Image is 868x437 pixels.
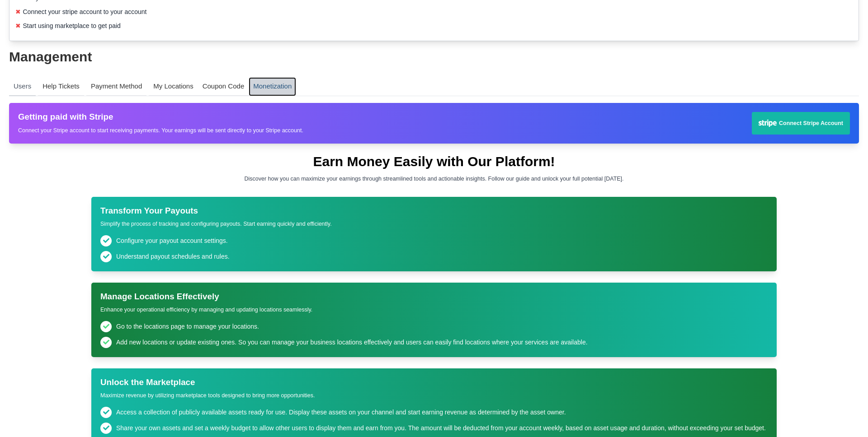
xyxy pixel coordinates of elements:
a: Coupon Code [198,77,249,96]
p: Discover how you can maximize your earnings through streamlined tools and actionable insights. Fo... [91,175,777,183]
p: Maximize revenue by utilizing marketplace tools designed to bring more opportunities. [100,392,768,400]
div: Management [9,50,859,64]
p: Connect your Stripe account to start receiving payments. Your earnings will be sent directly to y... [18,127,303,135]
p: Simplify the process of tracking and configuring payouts. Start earning quickly and efficiently. [100,220,768,228]
p: Enhance your operational efficiency by managing and updating locations seamlessly. [100,306,768,314]
a: Payment Method [86,77,146,96]
h2: Unlock the Marketplace [100,377,768,388]
button: Connect Stripe Account [752,112,850,135]
iframe: Chat Widget [709,339,868,437]
h2: Manage Locations Effectively [100,292,768,302]
div: Understand payout schedules and rules. [116,252,230,261]
span: ✖ [15,7,21,17]
span: Connect Stripe Account [779,120,843,128]
a: Users [9,77,36,96]
h2: Transform Your Payouts [100,206,768,216]
a: Monetization [249,77,296,96]
div: Add new locations or update existing ones. So you can manage your business locations effectively ... [116,338,588,347]
span: ✖ [15,21,21,31]
div: Configure your payout account settings. [116,236,228,246]
a: My Locations [149,77,198,96]
h2: Getting paid with Stripe [18,112,303,122]
div: Share your own assets and set a weekly budget to allow other users to display them and earn from ... [116,423,766,433]
div: Go to the locations page to manage your locations. [116,322,259,331]
a: Help Tickets [38,77,84,96]
a: Connect your stripe account to your account [23,8,147,15]
h1: Earn Money Easily with Our Platform! [91,155,777,168]
a: Start using marketplace to get paid [23,22,121,29]
div: Access a collection of publicly available assets ready for use. Display these assets on your chan... [116,408,566,417]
